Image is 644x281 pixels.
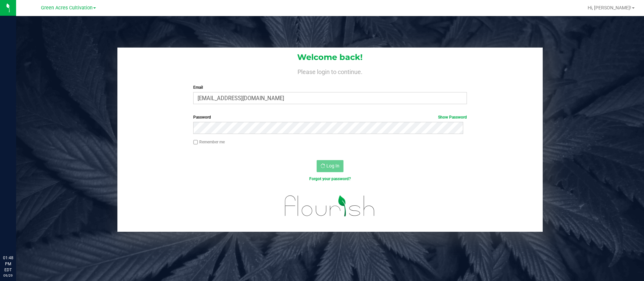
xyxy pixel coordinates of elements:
[117,53,543,62] h1: Welcome back!
[326,163,339,168] span: Log In
[117,67,543,75] h4: Please login to continue.
[41,5,93,11] span: Green Acres Cultivation
[588,5,631,10] span: Hi, [PERSON_NAME]!
[193,84,467,90] label: Email
[193,139,225,145] label: Remember me
[3,255,13,273] p: 01:48 PM EDT
[317,160,343,172] button: Log In
[309,177,351,181] a: Forgot your password?
[438,115,467,120] a: Show Password
[193,115,211,120] span: Password
[193,140,198,145] input: Remember me
[277,189,383,223] img: flourish_logo.svg
[3,273,13,278] p: 09/29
